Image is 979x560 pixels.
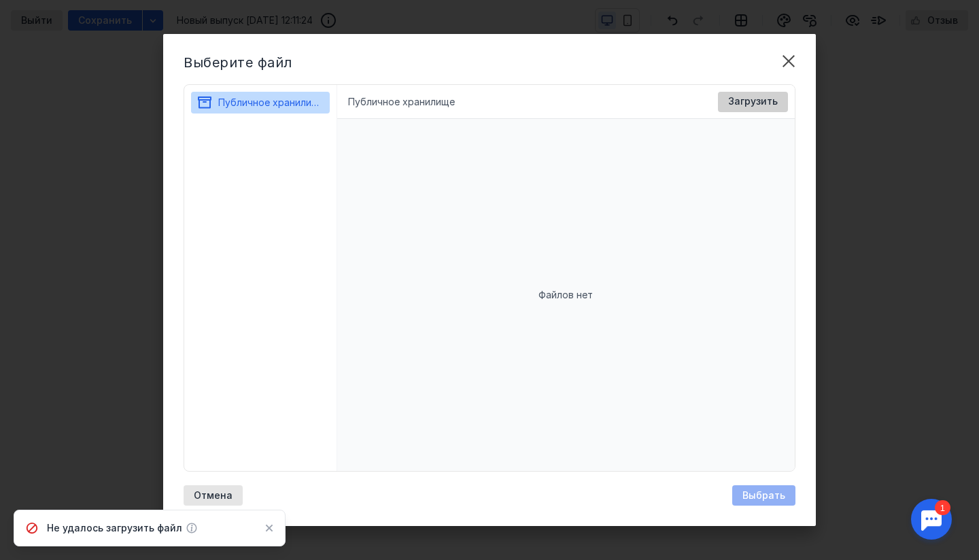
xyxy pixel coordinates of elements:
[728,96,778,107] span: Загрузить
[538,288,593,302] span: Файлов нет
[718,92,788,112] button: Загрузить
[194,490,233,502] span: Отмена
[184,485,243,506] button: Отмена
[218,97,325,108] span: Публичное хранилище
[196,92,324,113] button: Публичное хранилище
[31,8,46,23] div: 1
[47,521,182,535] span: Не удалось загрузить файл
[184,54,292,71] span: Выберите файл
